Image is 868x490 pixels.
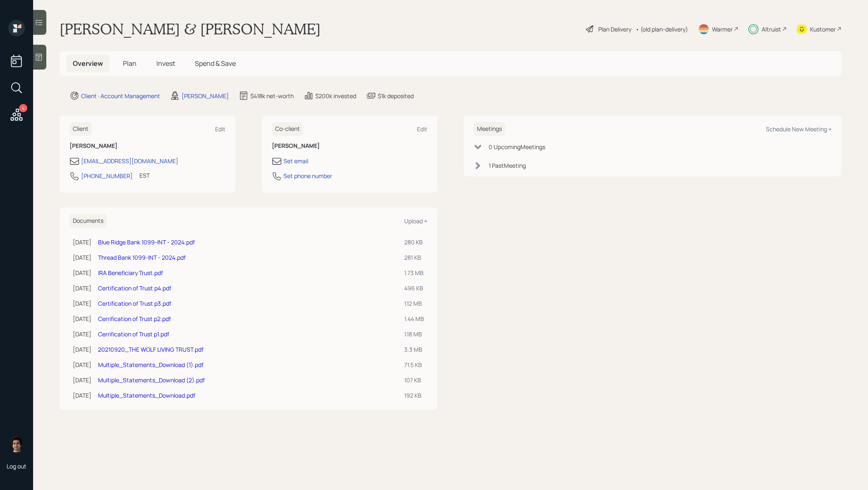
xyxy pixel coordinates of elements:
[489,161,526,170] div: 1 Past Meeting
[712,25,733,34] div: Warmer
[489,142,545,151] div: 0 Upcoming Meeting s
[73,314,91,323] div: [DATE]
[404,238,424,246] div: 280 KB
[404,360,424,369] div: 71.5 KB
[98,391,195,399] a: Multiple_Statements_Download.pdf
[73,238,91,246] div: [DATE]
[404,284,424,292] div: 496 KB
[81,157,178,165] div: [EMAIL_ADDRESS][DOMAIN_NAME]
[139,171,150,180] div: EST
[73,360,91,369] div: [DATE]
[73,299,91,308] div: [DATE]
[98,253,186,261] a: Thread Bank 1099-INT - 2024.pdf
[7,462,26,470] div: Log out
[98,238,195,246] a: Blue Ridge Bank 1099-INT - 2024.pdf
[70,122,92,136] h6: Client
[98,345,204,353] a: 20210920_THE WOLF LIVING TRUST.pdf
[810,25,836,34] div: Kustomer
[272,122,303,136] h6: Co-client
[315,92,356,100] div: $200k invested
[98,299,171,307] a: Certification of Trust p3.pdf
[98,269,163,277] a: IRA Beneficiary Trust.pdf
[156,59,175,68] span: Invest
[19,104,27,112] div: 4
[73,59,103,68] span: Overview
[215,125,225,133] div: Edit
[272,142,428,150] h6: [PERSON_NAME]
[98,284,171,292] a: Certification of Trust p4.pdf
[404,330,424,338] div: 1.18 MB
[474,122,505,136] h6: Meetings
[98,315,171,323] a: Cerrification of Trust p2.pdf
[123,59,137,68] span: Plan
[598,25,631,34] div: Plan Delivery
[404,253,424,262] div: 281 KB
[73,284,91,292] div: [DATE]
[404,268,424,277] div: 1.73 MB
[283,157,308,165] div: Set email
[73,268,91,277] div: [DATE]
[250,92,294,100] div: $418k net-worth
[98,361,204,369] a: Multiple_Statements_Download (1).pdf
[404,314,424,323] div: 1.44 MB
[182,92,229,100] div: [PERSON_NAME]
[81,171,133,180] div: [PHONE_NUMBER]
[404,376,424,384] div: 107 KB
[417,125,427,133] div: Edit
[70,214,107,228] h6: Documents
[378,92,414,100] div: $1k deposited
[73,376,91,384] div: [DATE]
[195,59,236,68] span: Spend & Save
[73,391,91,400] div: [DATE]
[73,330,91,338] div: [DATE]
[762,25,781,34] div: Altruist
[8,436,25,452] img: harrison-schaefer-headshot-2.png
[73,253,91,262] div: [DATE]
[404,217,427,225] div: Upload +
[98,376,205,384] a: Multiple_Statements_Download (2).pdf
[635,25,688,34] div: • (old plan-delivery)
[73,345,91,354] div: [DATE]
[404,299,424,308] div: 1.12 MB
[81,92,160,100] div: Client · Account Management
[766,125,832,133] div: Schedule New Meeting +
[60,20,321,38] h1: [PERSON_NAME] & [PERSON_NAME]
[283,171,332,180] div: Set phone number
[70,142,225,150] h6: [PERSON_NAME]
[98,330,169,338] a: Cerrification of Trust p1.pdf
[404,391,424,400] div: 192 KB
[404,345,424,354] div: 3.3 MB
